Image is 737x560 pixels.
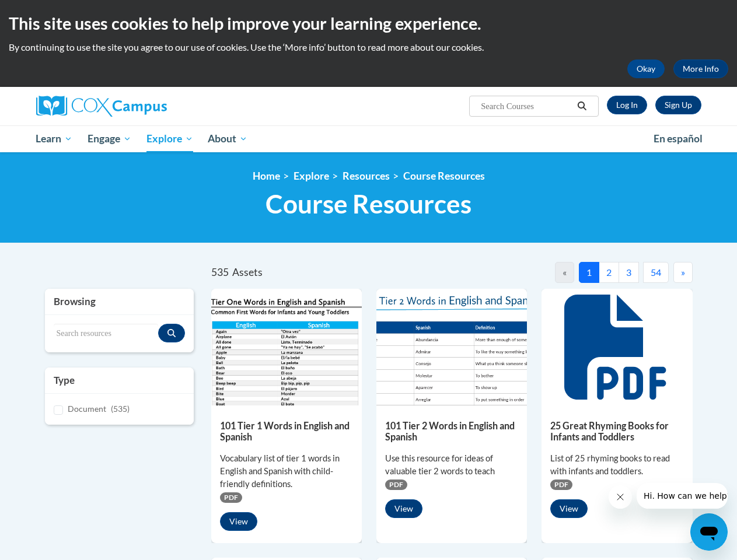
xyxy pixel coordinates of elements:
[9,12,728,35] h2: This site uses cookies to help improve your learning experience.
[158,324,185,342] button: Search resources
[68,404,106,414] span: Document
[480,99,573,113] input: Search Courses
[220,512,257,531] button: View
[403,170,485,182] a: Course Resources
[627,60,665,78] button: Okay
[681,267,685,278] span: »
[673,60,728,78] a: More Info
[550,452,683,478] div: List of 25 rhyming books to read with infants and toddlers.
[211,289,362,405] img: d35314be-4b7e-462d-8f95-b17e3d3bb747.pdf
[550,480,572,490] span: PDF
[385,420,518,443] h5: 101 Tier 2 Words in English and Spanish
[550,499,588,518] button: View
[376,289,527,405] img: 836e94b2-264a-47ae-9840-fb2574307f3b.pdf
[266,188,471,219] span: Course Resources
[54,324,158,344] input: Search resources
[111,404,130,414] span: (535)
[599,262,619,283] button: 2
[200,125,255,152] a: About
[385,480,407,490] span: PDF
[452,262,693,283] nav: Pagination Navigation
[211,266,229,278] span: 535
[343,170,390,182] a: Resources
[690,513,728,551] iframe: Button to launch messaging window
[609,485,632,509] iframe: Close message
[294,170,329,182] a: Explore
[54,373,185,387] h3: Type
[7,8,95,17] span: Hi. How can we help?
[550,420,683,443] h5: 25 Great Rhyming Books for Infants and Toddlers
[673,262,693,283] button: Next
[36,96,167,117] img: Cox Campus
[385,499,422,518] button: View
[654,132,703,145] span: En español
[637,483,728,509] iframe: Message from company
[573,99,591,113] button: Search
[385,452,518,478] div: Use this resource for ideas of valuable tier 2 words to teach
[607,96,647,114] a: Log In
[139,125,201,152] a: Explore
[619,262,639,283] button: 3
[655,96,701,114] a: Register
[253,170,280,182] a: Home
[54,295,185,309] h3: Browsing
[220,420,353,443] h5: 101 Tier 1 Words in English and Spanish
[80,125,139,152] a: Engage
[88,132,131,146] span: Engage
[9,41,728,54] p: By continuing to use the site you agree to our use of cookies. Use the ‘More info’ button to read...
[232,266,263,278] span: Assets
[36,132,72,146] span: Learn
[36,96,246,117] a: Cox Campus
[643,262,669,283] button: 54
[146,132,193,146] span: Explore
[646,127,710,151] a: En español
[27,125,710,152] div: Main menu
[220,492,242,503] span: PDF
[208,132,247,146] span: About
[29,125,81,152] a: Learn
[579,262,599,283] button: 1
[220,452,353,491] div: Vocabulary list of tier 1 words in English and Spanish with child-friendly definitions.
